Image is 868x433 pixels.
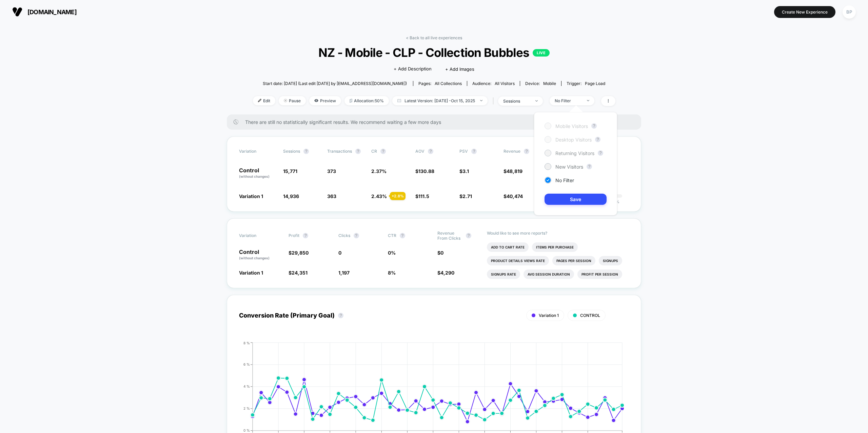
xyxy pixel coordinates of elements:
[245,119,628,125] span: There are still no statistically significant results. We recommend waiting a few more days
[239,256,270,260] span: (without changes)
[239,270,263,276] span: Variation 1
[440,250,443,256] span: 0
[283,193,299,199] span: 14,936
[388,233,396,238] span: CTR
[520,81,561,86] span: Device:
[415,149,425,154] span: AOV
[437,270,454,276] span: $
[10,6,79,17] button: [DOMAIN_NAME]
[12,7,22,17] img: Visually logo
[338,270,350,276] span: 1,197
[271,45,597,60] span: NZ - Mobile - CLP - Collection Bubbles
[587,100,589,101] img: end
[577,269,622,279] li: Profit Per Session
[371,168,387,174] span: 2.37 %
[491,96,498,106] span: |
[595,137,600,142] button: ?
[504,168,522,174] span: $
[327,149,352,154] span: Transactions
[243,362,250,366] tspan: 6 %
[243,341,250,345] tspan: 8 %
[504,149,520,154] span: Revenue
[440,270,454,276] span: 4,290
[459,193,472,199] span: $
[580,313,600,318] span: CONTROL
[279,96,306,105] span: Pause
[843,5,856,19] div: BP
[495,81,515,86] span: All Visitors
[418,81,462,86] div: Pages:
[371,149,377,154] span: CR
[545,194,607,205] button: Save
[543,81,556,86] span: mobile
[774,6,835,18] button: Create New Experience
[289,270,308,276] span: $
[243,428,250,432] tspan: 0 %
[338,233,350,238] span: Clicks
[390,192,406,200] div: + 2.8 %
[327,193,336,199] span: 363
[350,99,352,103] img: rebalance
[388,250,396,256] span: 0 %
[487,256,549,265] li: Product Details Views Rate
[445,66,474,72] span: + Add Images
[555,98,582,103] div: No Filter
[428,149,433,154] button: ?
[503,99,530,104] div: sessions
[524,269,574,279] li: Avg Session Duration
[243,406,250,410] tspan: 2 %
[466,233,471,238] button: ?
[338,250,341,256] span: 0
[344,96,389,105] span: Allocation: 50%
[283,168,297,174] span: 15,771
[472,81,515,86] div: Audience:
[239,149,276,154] span: Variation
[338,313,343,318] button: ?
[507,168,522,174] span: 48,819
[555,164,583,170] span: New Visitors
[354,233,359,238] button: ?
[292,250,309,256] span: 29,850
[507,193,523,199] span: 40,474
[406,35,462,40] a: < Back to all live experiences
[437,250,443,256] span: $
[355,149,361,154] button: ?
[585,81,605,86] span: Page Load
[415,168,434,174] span: $
[459,149,468,154] span: PSV
[292,270,308,276] span: 24,351
[253,96,275,105] span: Edit
[289,250,309,256] span: $
[599,256,622,265] li: Signups
[239,193,263,199] span: Variation 1
[462,193,472,199] span: 2.71
[555,150,594,156] span: Returning Visitors
[535,100,538,102] img: end
[524,149,529,154] button: ?
[437,231,462,241] span: Revenue From Clicks
[284,99,287,102] img: end
[555,177,574,183] span: No Filter
[27,8,77,16] span: [DOMAIN_NAME]
[239,249,282,261] p: Control
[258,99,261,102] img: edit
[415,193,429,199] span: $
[487,242,529,252] li: Add To Cart Rate
[289,233,299,238] span: Profit
[471,149,477,154] button: ?
[462,168,469,174] span: 3.1
[394,66,432,72] span: + Add Description
[392,96,488,105] span: Latest Version: [DATE] - Oct 15, 2025
[243,384,250,388] tspan: 4 %
[418,168,434,174] span: 130.88
[388,270,396,276] span: 8 %
[598,150,603,156] button: ?
[371,193,387,199] span: 2.43 %
[327,168,336,174] span: 373
[400,233,405,238] button: ?
[459,168,469,174] span: $
[239,168,276,179] p: Control
[435,81,462,86] span: all collections
[283,149,300,154] span: Sessions
[567,81,605,86] div: Trigger:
